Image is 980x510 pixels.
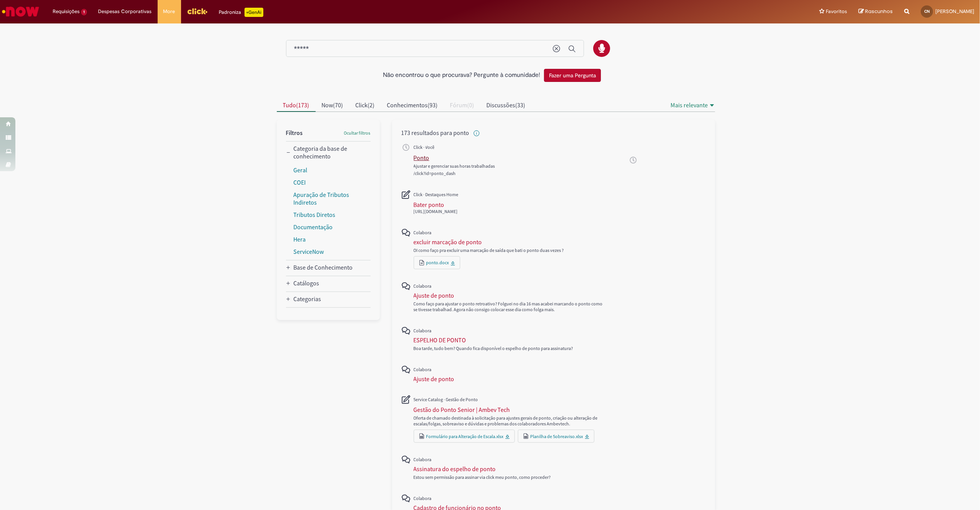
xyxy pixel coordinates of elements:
span: CN [924,9,930,14]
span: Rascunhos [865,8,893,15]
img: ServiceNow [1,4,40,19]
span: 1 [81,9,87,15]
div: Padroniza [219,8,263,17]
span: [PERSON_NAME] [935,8,974,15]
span: Requisições [53,8,80,15]
span: Despesas Corporativas [98,8,152,15]
p: +GenAi [245,8,263,17]
h2: Não encontrou o que procurava? Pergunte à comunidade! [383,72,540,79]
a: Rascunhos [859,8,893,15]
span: More [163,8,175,15]
button: Fazer uma Pergunta [544,69,601,82]
img: click_logo_yellow_360x200.png [187,5,208,17]
span: Favoritos [826,8,847,15]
